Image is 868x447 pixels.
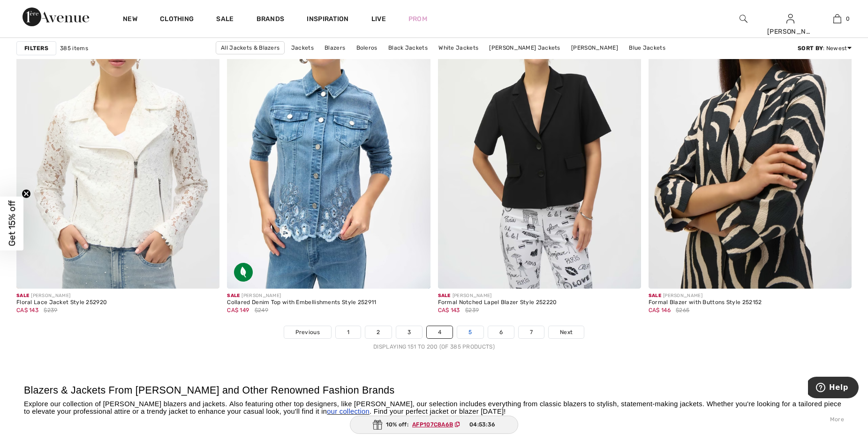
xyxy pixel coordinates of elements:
[227,293,240,298] span: Sale
[24,44,48,52] strong: Filters
[488,326,514,338] a: 6
[649,292,762,299] div: [PERSON_NAME]
[123,15,137,25] a: New
[227,292,376,299] div: [PERSON_NAME]
[560,328,573,336] span: Next
[227,307,249,313] span: CA$ 149
[808,377,859,400] iframe: Opens a widget where you can find more information
[287,42,318,54] a: Jackets
[216,41,285,54] a: All Jackets & Blazers
[373,420,382,430] img: Gift.svg
[24,415,844,424] div: More
[16,299,107,306] div: Floral Lace Jacket Style 252920
[786,14,794,23] a: Sign In
[786,13,794,24] img: My Info
[412,421,453,428] ins: AFP107C8A6B
[566,42,623,54] a: [PERSON_NAME]
[371,14,386,24] a: Live
[16,292,107,299] div: [PERSON_NAME]
[16,326,852,351] nav: Page navigation
[438,293,451,298] span: Sale
[427,326,453,338] a: 4
[365,326,391,338] a: 2
[216,15,234,25] a: Sale
[384,42,432,54] a: Black Jackets
[519,326,544,338] a: 7
[23,7,89,26] img: 1ère Avenue
[295,328,320,336] span: Previous
[336,326,361,338] a: 1
[327,408,370,415] a: our collection
[798,45,823,52] strong: Sort By
[227,299,376,306] div: Collared Denim Top with Embellishments Style 252911
[434,42,483,54] a: White Jackets
[833,13,841,24] img: My Bag
[44,306,57,314] span: $239
[798,44,852,52] div: : Newest
[814,13,860,24] a: 0
[24,400,841,415] span: Explore our collection of [PERSON_NAME] blazers and jackets. Also featuring other top designers, ...
[649,299,762,306] div: Formal Blazer with Buttons Style 252152
[649,307,671,313] span: CA$ 146
[307,15,348,25] span: Inspiration
[438,307,460,313] span: CA$ 143
[284,326,331,338] a: Previous
[846,15,850,23] span: 0
[22,189,31,199] button: Close teaser
[255,306,268,314] span: $249
[16,293,29,298] span: Sale
[257,15,285,25] a: Brands
[350,416,519,434] div: 10% off:
[160,15,194,25] a: Clothing
[484,42,565,54] a: [PERSON_NAME] Jackets
[320,42,350,54] a: Blazers
[624,42,670,54] a: Blue Jackets
[16,343,852,351] div: Displaying 151 to 200 (of 385 products)
[465,306,479,314] span: $239
[649,293,661,298] span: Sale
[7,201,17,246] span: Get 15% off
[396,326,422,338] a: 3
[767,27,813,37] div: [PERSON_NAME]
[740,13,747,24] img: search the website
[24,385,394,396] span: Blazers & Jackets From [PERSON_NAME] and Other Renowned Fashion Brands
[676,306,689,314] span: $265
[408,14,427,24] a: Prom
[16,307,38,313] span: CA$ 143
[549,326,584,338] a: Next
[469,420,495,429] span: 04:53:36
[438,292,557,299] div: [PERSON_NAME]
[352,42,382,54] a: Boleros
[438,299,557,306] div: Formal Notched Lapel Blazer Style 252220
[60,44,88,52] span: 385 items
[234,263,253,282] img: Sustainable Fabric
[457,326,483,338] a: 5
